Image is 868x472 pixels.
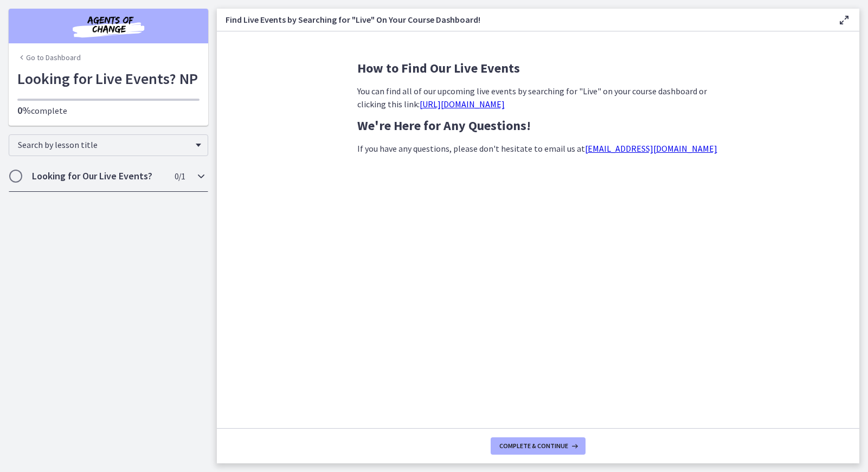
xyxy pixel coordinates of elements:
[499,442,568,450] span: Complete & continue
[357,117,531,134] strong: We're Here for Any Questions!
[9,134,208,156] div: Search by lesson title
[175,170,185,183] span: 0 / 1
[17,104,31,117] span: 0%
[18,139,190,150] span: Search by lesson title
[357,85,719,111] p: You can find all of our upcoming live events by searching for "Live" on your course dashboard or ...
[357,60,520,76] span: How to Find Our Live Events
[17,104,200,117] p: complete
[17,67,200,90] h1: Looking for Live Events? NP
[17,52,81,63] a: Go to Dashboard
[420,99,505,109] a: [URL][DOMAIN_NAME]
[491,437,586,455] button: Complete & continue
[32,170,164,183] h2: Looking for Our Live Events?
[226,13,820,26] h3: Find Live Events by Searching for "Live" On Your Course Dashboard!
[585,143,717,154] a: [EMAIL_ADDRESS][DOMAIN_NAME]
[357,142,719,155] p: If you have any questions, please don't hesitate to email us at
[43,13,173,39] img: Agents of Change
